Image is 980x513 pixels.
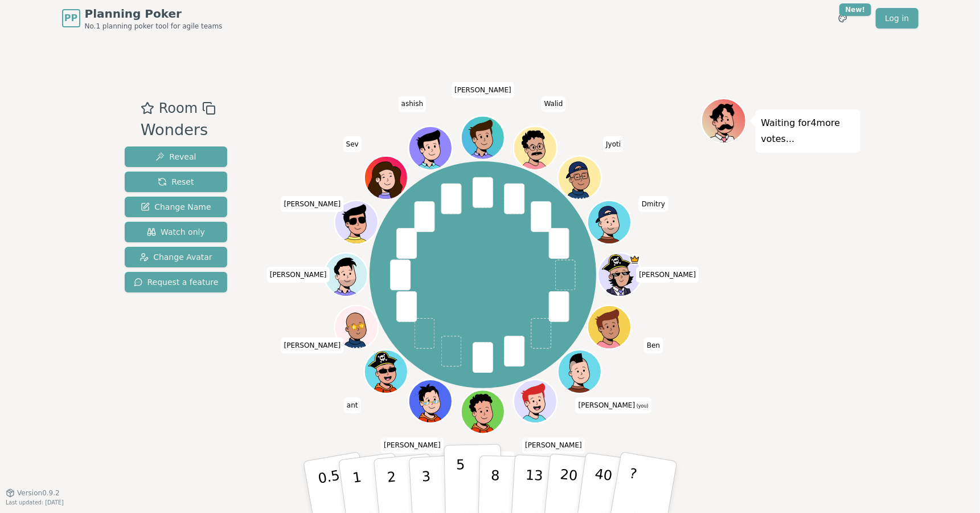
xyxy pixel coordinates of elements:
span: Click to change your name [281,196,344,212]
span: Change Name [141,201,211,213]
span: Click to change your name [644,337,663,353]
span: Click to change your name [267,267,330,283]
span: Request a feature [134,276,219,288]
span: Click to change your name [399,96,426,112]
button: Click to change your avatar [559,351,600,392]
span: Reveal [155,151,196,162]
span: Click to change your name [603,136,624,152]
div: Wonders [141,119,216,142]
span: Click to change your name [542,96,566,112]
span: Click to change your name [344,397,361,413]
span: Click to change your name [452,82,514,98]
span: Click to change your name [343,136,362,152]
span: Last updated: [DATE] [6,499,64,506]
span: Watch only [147,226,205,238]
span: Jay is the host [629,254,640,265]
button: Reset [125,172,228,192]
button: Add as favourite [141,98,154,119]
span: Reset [158,176,194,188]
span: Click to change your name [281,337,344,353]
span: Click to change your name [576,397,651,413]
span: Click to change your name [636,267,699,283]
span: Click to change your name [639,196,668,212]
div: New! [839,3,872,16]
button: New! [833,8,853,28]
span: No.1 planning poker tool for agile teams [85,22,223,31]
button: Version0.9.2 [6,488,60,498]
button: Request a feature [125,272,228,292]
span: (you) [635,404,649,409]
span: Click to change your name [381,438,444,454]
p: Waiting for 4 more votes... [761,115,855,147]
a: Log in [876,8,918,28]
button: Change Avatar [125,247,228,267]
span: PP [64,11,77,25]
span: Change Avatar [140,251,212,263]
span: Room [159,98,198,119]
span: Planning Poker [85,6,223,22]
span: Version 0.9.2 [17,488,60,498]
button: Change Name [125,197,228,217]
button: Watch only [125,222,228,242]
button: Reveal [125,146,228,167]
a: PPPlanning PokerNo.1 planning poker tool for agile teams [62,6,223,31]
span: Click to change your name [522,438,585,454]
